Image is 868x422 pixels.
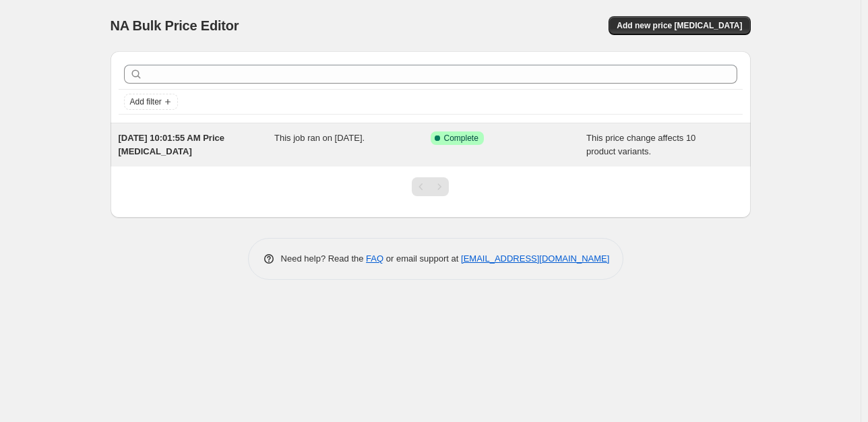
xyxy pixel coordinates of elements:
span: [DATE] 10:01:55 AM Price [MEDICAL_DATA] [119,133,225,156]
span: NA Bulk Price Editor [111,18,239,33]
span: This job ran on [DATE]. [274,133,365,143]
span: Add filter [130,96,162,107]
a: [EMAIL_ADDRESS][DOMAIN_NAME] [461,253,609,264]
button: Add filter [124,94,178,110]
nav: Pagination [412,177,449,196]
button: Add new price [MEDICAL_DATA] [609,16,750,35]
span: Need help? Read the [281,253,367,264]
span: or email support at [383,253,461,264]
span: Complete [444,133,478,144]
span: This price change affects 10 product variants. [586,133,695,156]
span: Add new price [MEDICAL_DATA] [617,20,742,31]
a: FAQ [366,253,383,264]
